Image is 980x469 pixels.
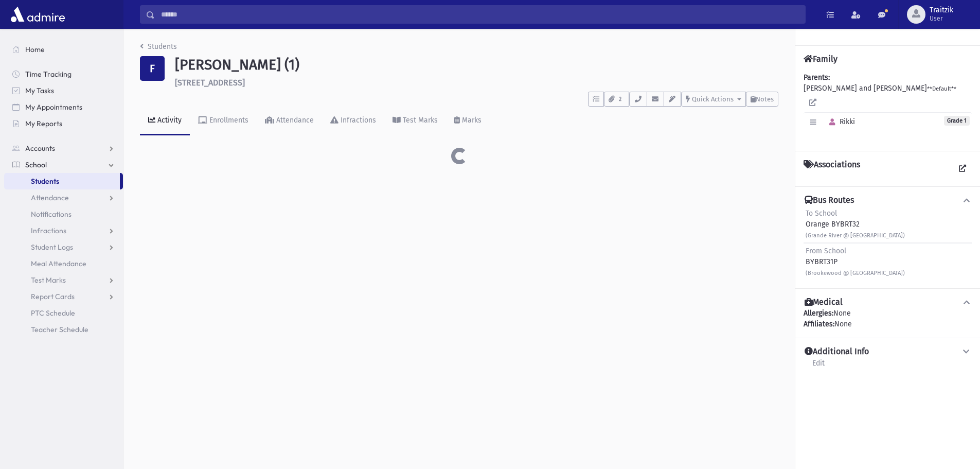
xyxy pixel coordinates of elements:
a: School [4,157,123,173]
span: Students [31,177,59,186]
a: Test Marks [4,272,123,288]
div: BYBRT31P [806,246,905,278]
h4: Bus Routes [805,195,854,206]
span: Report Cards [31,292,75,301]
a: My Tasks [4,82,123,99]
div: Test Marks [401,116,438,125]
a: Student Logs [4,239,123,255]
button: 2 [604,92,629,107]
div: Orange BYBRT32 [806,208,905,240]
a: Attendance [4,189,123,206]
b: Parents: [804,73,830,82]
a: Accounts [4,140,123,157]
h4: Medical [805,297,843,308]
a: Notifications [4,206,123,222]
a: PTC Schedule [4,305,123,321]
span: Rikki [825,117,855,126]
a: Home [4,41,123,58]
a: Teacher Schedule [4,321,123,338]
b: Affiliates: [804,320,834,328]
div: Attendance [274,116,314,125]
a: Enrollments [190,107,257,135]
h6: [STREET_ADDRESS] [175,78,778,88]
span: Attendance [31,193,69,202]
button: Notes [746,92,778,107]
span: My Appointments [25,102,82,112]
a: My Reports [4,115,123,132]
button: Medical [804,297,972,308]
button: Bus Routes [804,195,972,206]
button: Quick Actions [681,92,746,107]
span: User [930,14,953,23]
a: Test Marks [384,107,446,135]
small: (Brookewood @ [GEOGRAPHIC_DATA]) [806,270,905,276]
h1: [PERSON_NAME] (1) [175,56,778,74]
span: To School [806,209,837,218]
div: Marks [460,116,482,125]
div: Activity [155,116,182,125]
span: My Reports [25,119,62,128]
div: None [804,319,972,329]
span: Accounts [25,144,55,153]
span: PTC Schedule [31,308,75,318]
a: View all Associations [953,160,972,178]
a: Infractions [322,107,384,135]
span: School [25,160,47,169]
span: Time Tracking [25,70,72,79]
span: Test Marks [31,275,66,285]
a: Attendance [257,107,322,135]
span: Meal Attendance [31,259,86,268]
a: Meal Attendance [4,255,123,272]
a: Marks [446,107,490,135]
a: Time Tracking [4,66,123,82]
h4: Additional Info [805,346,869,357]
div: None [804,308,972,329]
a: Report Cards [4,288,123,305]
a: My Appointments [4,99,123,115]
input: Search [155,5,805,24]
small: (Grande River @ [GEOGRAPHIC_DATA]) [806,232,905,239]
button: Additional Info [804,346,972,357]
span: 2 [616,95,625,104]
span: Quick Actions [692,95,734,103]
span: Infractions [31,226,66,235]
nav: breadcrumb [140,41,177,56]
b: Allergies: [804,309,833,318]
span: Student Logs [31,242,73,252]
h4: Family [804,54,838,64]
span: Home [25,45,45,54]
span: From School [806,247,846,255]
div: Infractions [338,116,376,125]
a: Edit [812,357,825,376]
span: Teacher Schedule [31,325,88,334]
span: My Tasks [25,86,54,95]
div: F [140,56,165,81]
span: Grade 1 [944,116,970,126]
div: Enrollments [207,116,248,125]
h4: Associations [804,160,860,178]
div: [PERSON_NAME] and [PERSON_NAME] [804,72,972,143]
img: AdmirePro [8,4,67,25]
a: Activity [140,107,190,135]
a: Students [140,42,177,51]
a: Students [4,173,120,189]
span: Notifications [31,210,72,219]
a: Infractions [4,222,123,239]
span: Traitzik [930,6,953,14]
span: Notes [756,95,774,103]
